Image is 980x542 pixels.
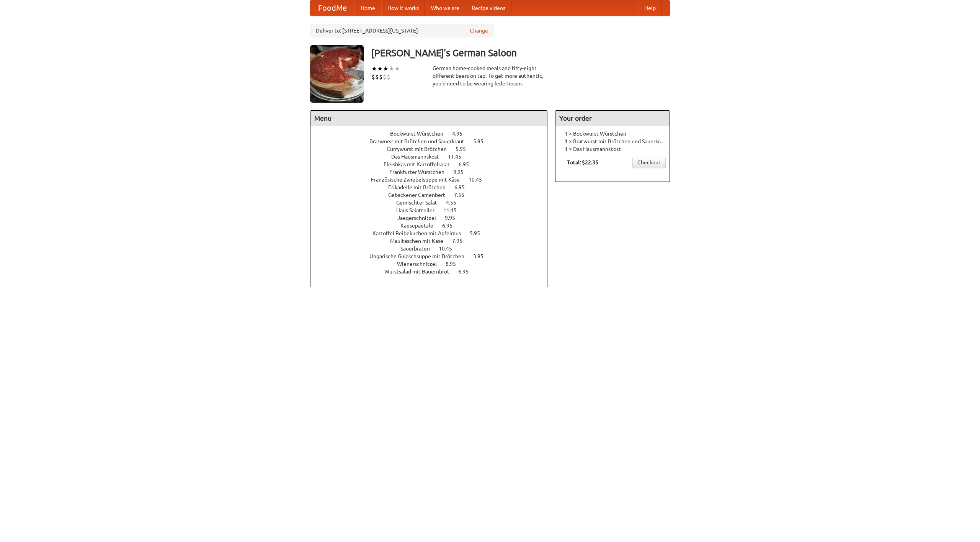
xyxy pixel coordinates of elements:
span: 4.95 [452,131,470,137]
span: Frankfurter Würstchen [389,169,452,175]
span: 10.45 [439,246,460,252]
a: FoodMe [310,0,354,16]
li: ★ [371,64,377,73]
span: 8.95 [446,261,464,267]
span: Kaesepaetzle [400,223,441,229]
b: Total: $22.35 [567,159,598,165]
a: Bratwurst mit Brötchen und Sauerkraut 5.95 [369,138,498,144]
a: Help [638,0,662,16]
span: 9.95 [445,215,463,221]
a: Who we are [425,0,465,16]
a: Checkout [632,157,666,168]
span: Maultaschen mit Käse [390,238,451,244]
span: Jaegerschnitzel [397,215,444,221]
span: Fleishkas mit Kartoffelsalat [384,161,457,167]
span: Gebackener Camenbert [388,192,453,198]
a: Gebackener Camenbert 7.55 [388,192,479,198]
a: Bockwurst Würstchen 4.95 [390,131,477,137]
span: Frikadelle mit Brötchen [388,184,453,190]
span: Französische Zwiebelsuppe mit Käse [371,177,467,183]
span: Bratwurst mit Brötchen und Sauerkraut [369,138,472,144]
span: 11.45 [448,154,469,160]
span: Wurstsalad mit Bauernbrot [384,269,457,275]
li: $ [387,73,390,81]
a: Currywurst mit Brötchen 5.95 [387,146,480,152]
li: ★ [394,64,400,73]
span: 5.95 [473,138,491,144]
span: 4.55 [446,200,464,206]
li: $ [383,73,387,81]
li: ★ [389,64,394,73]
span: Kartoffel Reibekuchen mit Apfelmus [372,230,469,236]
img: angular.jpg [310,45,364,103]
span: Gemischter Salat [396,200,445,206]
a: How it works [381,0,425,16]
li: 1 × Bockwurst Würstchen [559,130,666,138]
span: 6.95 [442,223,460,229]
span: Wienerschnitzel [397,261,444,267]
a: Haus Salatteller 11.45 [396,207,471,213]
span: 11.45 [443,207,464,213]
a: Wienerschnitzel 8.95 [397,261,470,267]
div: German home-cooked meals and fifty-eight different beers on tap. To get more authentic, you'd nee... [433,64,547,87]
div: Deliver to: [STREET_ADDRESS][US_STATE] [310,24,494,38]
a: Ungarische Gulaschsuppe mit Brötchen 3.95 [369,253,498,259]
span: Das Hausmannskost [391,154,447,160]
span: 6.95 [454,184,472,190]
li: $ [375,73,379,81]
a: Jaegerschnitzel 9.95 [397,215,469,221]
a: Frankfurter Würstchen 9.95 [389,169,478,175]
h4: Your order [555,111,670,126]
a: Gemischter Salat 4.55 [396,200,470,206]
a: Kartoffel Reibekuchen mit Apfelmus 5.95 [372,230,494,236]
span: Currywurst mit Brötchen [387,146,454,152]
span: Haus Salatteller [396,207,442,213]
span: 5.95 [456,146,474,152]
h4: Menu [310,111,547,126]
li: $ [371,73,375,81]
a: Französische Zwiebelsuppe mit Käse 10.45 [371,177,496,183]
span: Bockwurst Würstchen [390,131,451,137]
span: 10.45 [469,177,490,183]
a: Sauerbraten 10.45 [400,246,466,252]
span: 5.95 [470,230,488,236]
span: Ungarische Gulaschsuppe mit Brötchen [369,253,472,259]
span: 7.55 [454,192,472,198]
a: Change [470,27,488,34]
span: 7.95 [452,238,470,244]
a: Wurstsalad mit Bauernbrot 6.95 [384,269,483,275]
a: Home [354,0,381,16]
span: 9.95 [453,169,471,175]
li: 1 × Bratwurst mit Brötchen und Sauerkraut [559,138,666,145]
a: Maultaschen mit Käse 7.95 [390,238,477,244]
a: Das Hausmannskost 11.45 [391,154,475,160]
span: 3.95 [473,253,491,259]
a: Fleishkas mit Kartoffelsalat 6.95 [384,161,483,167]
li: ★ [377,64,383,73]
h3: [PERSON_NAME]'s German Saloon [371,45,670,61]
span: 6.95 [458,269,476,275]
a: Frikadelle mit Brötchen 6.95 [388,184,479,190]
a: Kaesepaetzle 6.95 [400,223,467,229]
a: Recipe videos [465,0,511,16]
span: Sauerbraten [400,246,438,252]
li: $ [379,73,383,81]
li: 1 × Das Hausmannskost [559,145,666,153]
li: ★ [383,64,389,73]
span: 6.95 [459,161,477,167]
